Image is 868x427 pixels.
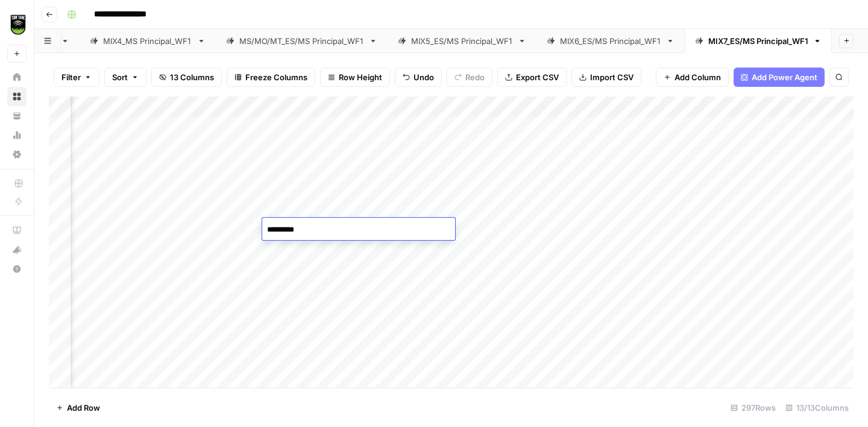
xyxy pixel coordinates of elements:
[752,71,817,83] span: Add Power Agent
[590,71,634,83] span: Import CSV
[227,68,315,87] button: Freeze Columns
[447,68,492,87] button: Redo
[7,145,27,164] a: Settings
[49,398,107,417] button: Add Row
[411,35,513,47] div: MIX5_ES/MS Principal_WF1
[7,259,27,279] button: Help + Support
[708,35,808,47] div: MIX7_ES/MS Principal_WF1
[395,68,442,87] button: Undo
[54,68,99,87] button: Filter
[734,68,825,87] button: Add Power Agent
[112,71,128,83] span: Sort
[245,71,307,83] span: Freeze Columns
[781,398,854,417] div: 13/13 Columns
[103,35,192,47] div: MIX4_MS Principal_WF1
[388,29,536,53] a: MIX5_ES/MS Principal_WF1
[536,29,685,53] a: MIX6_ES/MS Principal_WF1
[675,71,721,83] span: Add Column
[516,71,559,83] span: Export CSV
[216,29,388,53] a: MS/MO/MT_ES/MS Principal_WF1
[67,402,100,414] span: Add Row
[656,68,729,87] button: Add Column
[339,71,382,83] span: Row Height
[7,240,27,259] button: What's new?
[8,241,26,259] div: What's new?
[170,71,214,83] span: 13 Columns
[726,398,781,417] div: 297 Rows
[7,125,27,145] a: Usage
[7,14,29,36] img: Turf Tank - Data Team Logo
[7,68,27,87] a: Home
[7,10,27,40] button: Workspace: Turf Tank - Data Team
[320,68,390,87] button: Row Height
[80,29,216,53] a: MIX4_MS Principal_WF1
[497,68,567,87] button: Export CSV
[61,71,81,83] span: Filter
[7,106,27,125] a: Your Data
[465,71,485,83] span: Redo
[7,87,27,106] a: Browse
[571,68,641,87] button: Import CSV
[239,35,364,47] div: MS/MO/MT_ES/MS Principal_WF1
[414,71,434,83] span: Undo
[7,221,27,240] a: AirOps Academy
[151,68,222,87] button: 13 Columns
[104,68,146,87] button: Sort
[685,29,832,53] a: MIX7_ES/MS Principal_WF1
[560,35,661,47] div: MIX6_ES/MS Principal_WF1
